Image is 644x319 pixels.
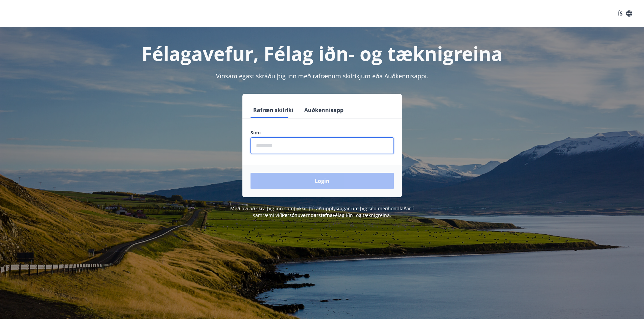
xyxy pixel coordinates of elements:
button: ÍS [614,7,636,20]
button: Auðkennisapp [302,102,346,118]
span: Vinsamlegast skráðu þig inn með rafrænum skilríkjum eða Auðkennisappi. [216,72,428,80]
button: Rafræn skilríki [251,102,296,118]
span: Með því að skrá þig inn samþykkir þú að upplýsingar um þig séu meðhöndlaðar í samræmi við Félag i... [230,205,414,218]
h1: Félagavefur, Félag iðn- og tæknigreina [87,41,557,66]
a: Persónuverndarstefna [282,212,333,218]
label: Sími [251,129,394,136]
